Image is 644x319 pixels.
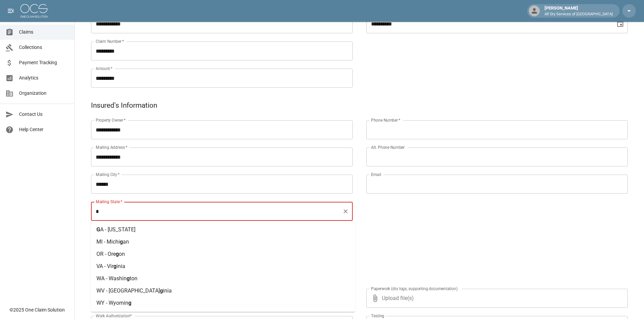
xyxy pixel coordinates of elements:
[542,5,615,17] div: [PERSON_NAME]
[116,251,119,257] span: g
[19,111,69,118] span: Contact Us
[19,44,69,51] span: Collections
[371,172,381,177] label: Email
[19,126,69,133] span: Help Center
[96,172,120,177] label: Mailing City
[19,29,69,36] span: Claims
[96,313,132,319] label: Work Authorization*
[96,199,122,205] label: Mailing State
[96,275,127,282] span: WA - Washin
[128,300,131,306] span: g
[371,313,384,319] label: Testing
[96,287,160,294] span: WV - [GEOGRAPHIC_DATA]
[10,306,65,313] div: © 2025 One Claim Solution
[160,287,163,294] span: g
[96,238,120,245] span: MI - Michi
[120,238,123,245] span: g
[113,263,116,269] span: g
[96,38,124,44] label: Claim Number
[371,117,400,123] label: Phone Number
[382,289,610,308] span: Upload file(s)
[341,207,350,216] button: Clear
[116,263,125,269] span: inia
[96,226,100,233] span: G
[100,226,135,233] span: A - [US_STATE]
[19,90,69,97] span: Organization
[19,74,69,82] span: Analytics
[96,251,116,257] span: OR - Ore
[130,275,137,282] span: ton
[96,66,113,71] label: Amount
[96,144,127,150] label: Mailing Address
[613,17,627,31] button: Choose date, selected date is Mar 1, 2025
[127,275,130,282] span: g
[371,286,458,291] label: Paperwork (dry logs, supporting documentation)
[19,59,69,66] span: Payment Tracking
[20,4,48,18] img: ocs-logo-white-transparent.png
[96,117,126,123] label: Property Owner
[371,144,405,150] label: Alt. Phone Number
[119,251,125,257] span: on
[545,12,613,17] p: All Dry Services of [GEOGRAPHIC_DATA]
[4,4,18,18] button: open drawer
[96,263,113,269] span: VA - Vir
[163,287,172,294] span: inia
[96,300,128,306] span: WY - Wyomin
[123,238,129,245] span: an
